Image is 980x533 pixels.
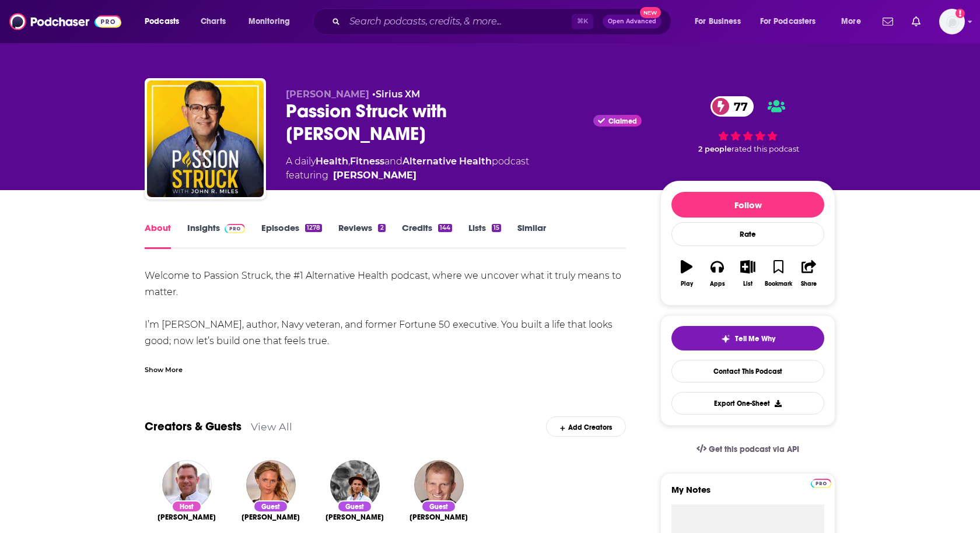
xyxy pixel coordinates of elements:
span: Charts [201,13,226,30]
a: Episodes1278 [261,222,322,249]
img: Podchaser Pro [811,479,831,488]
button: Show profile menu [939,9,965,34]
a: Pro website [811,477,831,488]
button: tell me why sparkleTell Me Why [671,326,824,350]
div: 1278 [305,224,322,232]
a: View All [251,420,292,433]
a: Charts [193,12,233,31]
button: Apps [702,253,732,294]
img: Podchaser Pro [225,224,245,233]
span: 2 people [698,145,731,153]
a: Fitness [350,156,384,167]
div: Rate [671,222,824,246]
a: Finnian Kelly [325,513,384,522]
div: 15 [492,224,501,232]
a: Angela Foster [242,513,300,522]
span: For Business [695,13,741,30]
span: , [348,156,350,167]
svg: Add a profile image [956,9,965,18]
button: open menu [752,12,833,31]
span: 77 [722,96,754,117]
a: Health [316,156,348,167]
div: Guest [421,500,456,513]
div: Play [681,280,693,287]
span: [PERSON_NAME] [325,513,384,522]
span: featuring [286,169,529,183]
a: Alternative Health [402,156,492,167]
div: Search podcasts, credits, & more... [324,8,682,35]
span: Logged in as heidi.egloff [939,9,965,34]
img: Passion Struck with John R. Miles [147,80,264,197]
a: Sirius XM [376,89,420,100]
label: My Notes [671,484,824,504]
button: Follow [671,192,824,218]
button: Open AdvancedNew [603,15,661,29]
span: For Podcasters [760,13,816,30]
span: and [384,156,402,167]
a: John R. Miles [157,513,216,522]
div: Share [801,280,817,287]
img: Matt Abrahams [414,460,464,510]
input: Search podcasts, credits, & more... [345,12,572,31]
div: Add Creators [546,416,626,437]
img: John R. Miles [162,460,212,510]
span: New [640,7,661,18]
button: List [733,253,763,294]
div: List [743,280,752,287]
a: Show notifications dropdown [878,12,898,31]
a: Show notifications dropdown [907,12,925,31]
a: Reviews2 [338,222,385,249]
button: Bookmark [763,253,793,294]
span: rated this podcast [731,145,799,153]
div: Guest [253,500,288,513]
a: Similar [517,222,546,249]
div: A daily podcast [286,155,529,183]
button: Play [671,253,702,294]
img: Finnian Kelly [330,460,380,510]
button: open menu [687,12,755,31]
span: [PERSON_NAME] [409,513,468,522]
a: About [145,222,171,249]
span: Get this podcast via API [709,444,799,454]
button: Export One-Sheet [671,392,824,415]
div: 144 [438,224,452,232]
span: [PERSON_NAME] [157,513,216,522]
span: • [372,89,420,100]
a: Credits144 [402,222,452,249]
button: open menu [240,12,305,31]
a: Creators & Guests [145,419,242,434]
span: Open Advanced [608,19,656,24]
a: Contact This Podcast [671,360,824,383]
span: ⌘ K [572,14,593,29]
span: [PERSON_NAME] [286,89,369,100]
a: John R. Miles [333,169,416,183]
span: Podcasts [145,13,179,30]
a: InsightsPodchaser Pro [187,222,245,249]
button: open menu [136,12,194,31]
a: Matt Abrahams [409,513,468,522]
div: Bookmark [765,280,792,287]
div: Guest [337,500,372,513]
div: Apps [710,280,725,287]
span: Monitoring [249,13,290,30]
img: User Profile [939,9,965,34]
a: Lists15 [468,222,501,249]
div: 77 2 peoplerated this podcast [660,89,835,162]
img: Podchaser - Follow, Share and Rate Podcasts [9,10,121,33]
span: More [841,13,861,30]
a: 77 [710,96,754,117]
img: Angela Foster [246,460,296,510]
span: Claimed [608,118,637,124]
button: Share [794,253,824,294]
img: tell me why sparkle [721,334,730,343]
span: Tell Me Why [735,334,775,343]
span: [PERSON_NAME] [242,513,300,522]
button: open menu [833,12,876,31]
a: Get this podcast via API [687,435,808,464]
